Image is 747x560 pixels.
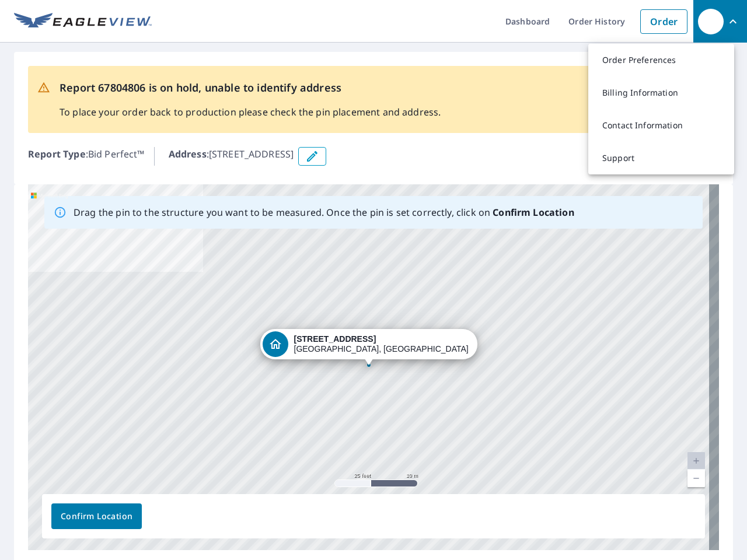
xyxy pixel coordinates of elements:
a: Order [640,9,687,34]
b: Confirm Location [493,206,574,219]
div: Dropped pin, building 1, Residential property, 900 Common St Jefferson, TX 75657 [260,329,477,365]
p: : Bid Perfect™ [28,147,145,166]
div: [GEOGRAPHIC_DATA], [GEOGRAPHIC_DATA] 75657 [294,334,469,354]
a: Current Level 20, Zoom In Disabled [687,452,705,470]
button: Confirm Location [51,503,142,529]
p: To place your order back to production please check the pin placement and address. [60,105,441,119]
strong: [STREET_ADDRESS] [294,334,376,344]
a: Current Level 20, Zoom Out [687,470,705,487]
p: Drag the pin to the structure you want to be measured. Once the pin is set correctly, click on [74,205,574,219]
a: Contact Information [588,109,734,142]
b: Report Type [28,148,86,160]
a: Billing Information [588,76,734,109]
p: Report 67804806 is on hold, unable to identify address [60,80,441,96]
a: Support [588,142,734,174]
a: Order Preferences [588,44,734,76]
b: Address [169,148,207,160]
p: : [STREET_ADDRESS] [169,147,294,166]
span: Confirm Location [61,509,132,524]
img: EV Logo [14,13,152,30]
